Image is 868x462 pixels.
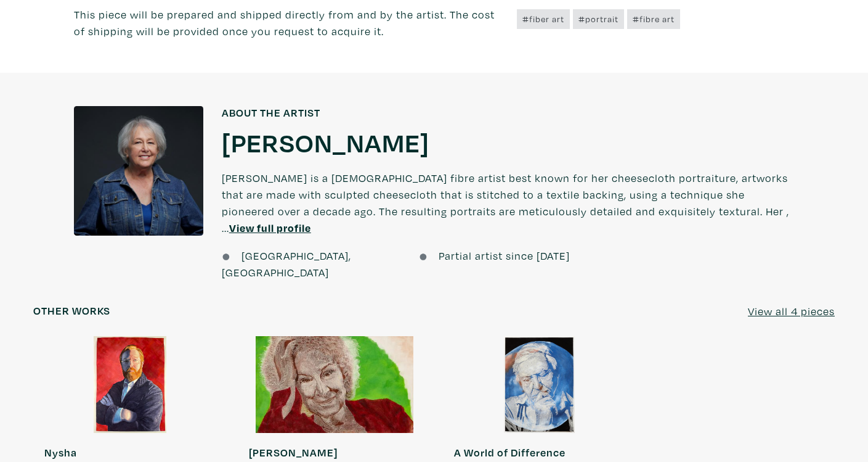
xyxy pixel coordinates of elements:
[222,159,794,247] p: [PERSON_NAME] is a [DEMOGRAPHIC_DATA] fibre artist best known for her cheesecloth portraiture, ar...
[748,303,835,320] a: View all 4 pieces
[748,304,835,318] u: View all 4 pieces
[74,6,499,39] p: This piece will be prepared and shipped directly from and by the artist. The cost of shipping wil...
[627,9,680,29] a: #fibre art
[249,445,338,460] strong: [PERSON_NAME]
[44,445,77,460] strong: Nysha
[222,106,794,120] h6: About the artist
[229,221,311,235] a: View full profile
[439,249,570,263] span: Partial artist since [DATE]
[222,249,351,279] span: [GEOGRAPHIC_DATA], [GEOGRAPHIC_DATA]
[517,9,570,29] a: #fiber art
[222,125,429,159] a: [PERSON_NAME]
[454,445,566,460] strong: A World of Difference
[573,9,624,29] a: #portrait
[33,304,110,318] h6: Other works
